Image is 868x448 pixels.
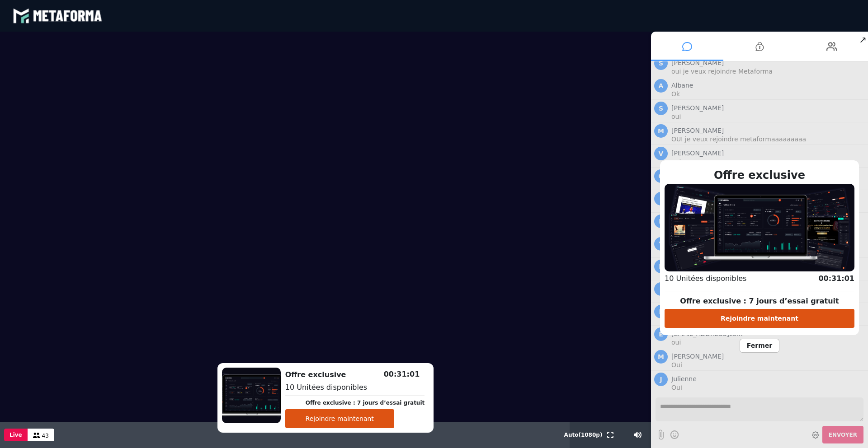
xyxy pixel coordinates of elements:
[222,368,281,423] img: 1739179564043-A1P6JPNQHWVVYF2vtlsBksFrceJM3QJX.png
[858,32,868,48] span: ↗
[665,184,854,272] img: 1739179564043-A1P6JPNQHWVVYF2vtlsBksFrceJM3QJX.png
[665,167,854,183] h2: Offre exclusive
[740,339,779,353] span: Fermer
[285,369,425,380] h2: Offre exclusive
[562,422,604,448] button: Auto(1080p)
[285,409,394,428] button: Rejoindre maintenant
[306,399,425,407] p: Offre exclusive : 7 jours d’essai gratuit
[42,433,49,439] span: 43
[564,432,603,438] span: Auto ( 1080 p)
[4,429,28,441] button: Live
[665,274,746,283] span: 10 Unitées disponibles
[818,274,854,283] span: 00:31:01
[665,296,854,307] p: Offre exclusive : 7 jours d’essai gratuit
[665,309,854,328] button: Rejoindre maintenant
[384,370,420,378] span: 00:31:01
[285,383,367,392] span: 10 Unitées disponibles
